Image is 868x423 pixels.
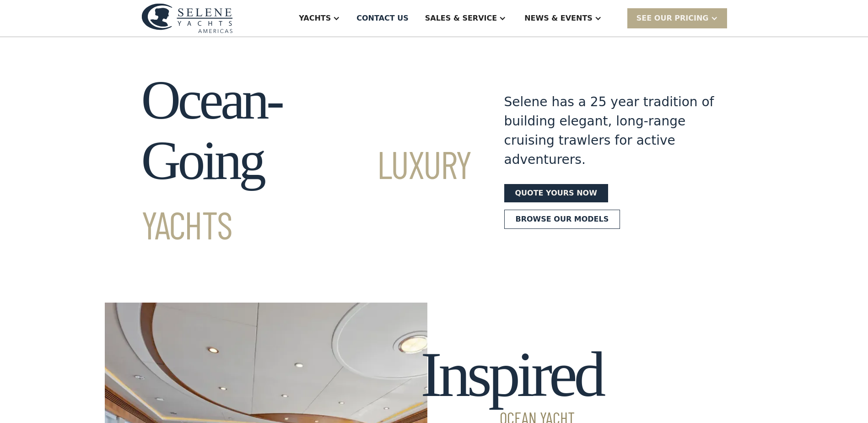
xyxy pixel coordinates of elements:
[504,184,608,202] a: Quote yours now
[141,70,471,251] h1: Ocean-Going
[504,210,620,229] a: Browse our models
[141,141,471,247] span: Luxury Yachts
[299,13,331,24] div: Yachts
[141,3,233,33] img: logo
[425,13,497,24] div: Sales & Service
[627,8,727,28] div: SEE Our Pricing
[504,92,715,169] div: Selene has a 25 year tradition of building elegant, long-range cruising trawlers for active adven...
[524,13,593,24] div: News & EVENTS
[636,13,709,24] div: SEE Our Pricing
[356,13,409,24] div: Contact US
